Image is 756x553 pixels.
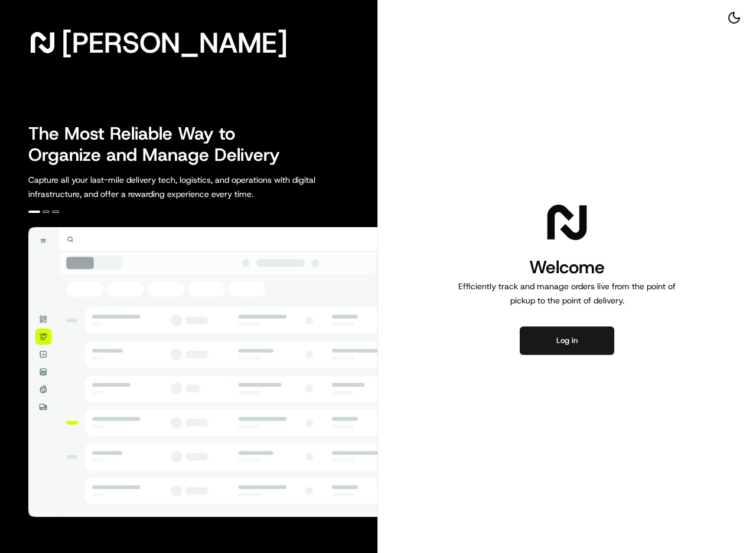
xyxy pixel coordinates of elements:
h1: Welcome [454,256,680,279]
img: illustration [28,227,377,517]
h2: The Most Reliable Way to Organize and Manage Delivery [28,123,293,166]
span: [PERSON_NAME] [61,31,288,54]
p: Efficiently track and manage orders live from the point of pickup to the point of delivery. [454,279,680,308]
p: Capture all your last-mile delivery tech, logistics, and operations with digital infrastructure, ... [28,173,369,201]
button: Log in [520,326,614,355]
